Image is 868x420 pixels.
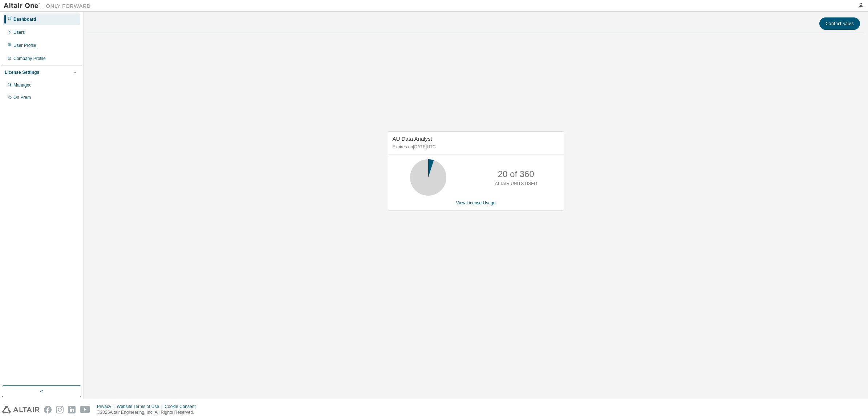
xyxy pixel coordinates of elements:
[44,406,52,413] img: facebook.svg
[56,406,64,413] img: instagram.svg
[819,17,860,30] button: Contact Sales
[13,82,32,88] div: Managed
[498,168,534,180] p: 20 of 360
[80,406,90,413] img: youtube.svg
[4,2,94,9] img: Altair One
[117,404,165,409] div: Website Terms of Use
[97,404,117,409] div: Privacy
[393,136,432,142] span: AU Data Analyst
[456,200,496,205] a: View License Usage
[13,43,36,48] div: User Profile
[13,29,25,35] div: Users
[2,406,40,413] img: altair_logo.svg
[393,144,557,150] p: Expires on [DATE] UTC
[495,181,537,187] p: ALTAIR UNITS USED
[13,16,36,22] div: Dashboard
[13,56,46,61] div: Company Profile
[97,409,200,416] p: © 2025 Altair Engineering, Inc. All Rights Reserved.
[5,69,39,75] div: License Settings
[165,404,200,409] div: Cookie Consent
[68,406,76,413] img: linkedin.svg
[13,95,31,100] div: On Prem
